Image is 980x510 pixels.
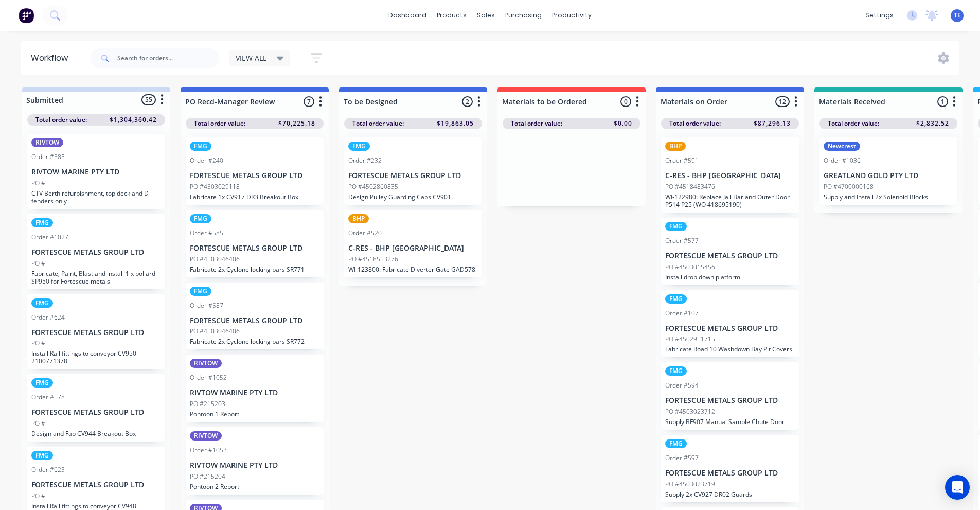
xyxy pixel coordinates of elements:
div: Order #1053 [190,446,227,455]
p: FORTESCUE METALS GROUP LTD [348,171,478,180]
div: FMG [665,294,687,304]
p: FORTESCUE METALS GROUP LTD [665,324,795,333]
div: Order #240 [190,156,223,165]
div: FMGOrder #107FORTESCUE METALS GROUP LTDPO #4502951715Fabricate Road 10 Washdown Bay Pit Covers [661,290,799,358]
div: Order #1052 [190,373,227,382]
p: FORTESCUE METALS GROUP LTD [190,171,319,180]
p: FORTESCUE METALS GROUP LTD [31,408,161,417]
div: Open Intercom Messenger [945,475,970,500]
div: FMG [190,142,211,151]
div: RIVTOW [31,138,63,147]
p: PO #215204 [190,472,225,481]
div: Order #1036 [824,156,861,165]
span: Total order value: [352,119,404,128]
div: RIVTOWOrder #1053RIVTOW MARINE PTY LTDPO #215204Pontoon 2 Report [186,427,324,495]
div: Order #1027 [31,233,68,242]
p: Fabricate Road 10 Washdown Bay Pit Covers [665,345,795,353]
div: FMG [348,142,370,151]
p: FORTESCUE METALS GROUP LTD [665,469,795,478]
div: FMGOrder #585FORTESCUE METALS GROUP LTDPO #4503046406Fabricate 2x Cyclone locking bars SR771 [186,210,324,277]
p: Fabricate 1x CV917 DR3 Breakout Box [190,193,319,201]
p: C-RES - BHP [GEOGRAPHIC_DATA] [665,171,795,180]
p: PO #4503015456 [665,262,715,272]
div: FMGOrder #240FORTESCUE METALS GROUP LTDPO #4503029118Fabricate 1x CV917 DR3 Breakout Box [186,137,324,205]
p: PO # [31,491,45,501]
span: $87,296.13 [754,119,791,128]
div: FMG [665,366,687,376]
p: PO # [31,419,45,428]
p: Design Pulley Guarding Caps CV901 [348,193,478,201]
div: RIVTOWOrder #583RIVTOW MARINE PTY LTDPO #CTV Berth refurbishment, top deck and D fenders only [27,134,165,209]
span: $2,832.52 [916,119,949,128]
a: dashboard [383,8,432,23]
div: Order #594 [665,381,699,390]
div: Order #520 [348,228,382,238]
div: Order #597 [665,453,699,463]
p: Supply 2x CV927 DR02 Guards [665,490,795,498]
div: FMGOrder #577FORTESCUE METALS GROUP LTDPO #4503015456Install drop down platform [661,218,799,285]
p: Fabricate 2x Cyclone locking bars SR772 [190,338,319,345]
p: PO #4503046406 [190,255,240,264]
div: productivity [547,8,597,23]
div: FMG [31,298,53,308]
div: Order #107 [665,309,699,318]
div: FMG [190,214,211,223]
div: Order #577 [665,236,699,245]
div: BHP [665,142,686,151]
p: PO #4503023719 [665,480,715,489]
div: FMGOrder #597FORTESCUE METALS GROUP LTDPO #4503023719Supply 2x CV927 DR02 Guards [661,435,799,502]
p: FORTESCUE METALS GROUP LTD [190,244,319,253]
div: Newcrest [824,142,860,151]
p: PO #4502951715 [665,335,715,344]
div: Order #583 [31,152,65,162]
p: PO # [31,259,45,268]
p: Pontoon 1 Report [190,410,319,418]
div: purchasing [500,8,547,23]
div: FMG [31,218,53,227]
p: PO #4518553276 [348,255,398,264]
div: products [432,8,472,23]
p: Design and Fab CV944 Breakout Box [31,430,161,437]
p: RIVTOW MARINE PTY LTD [31,168,161,177]
p: Supply BF907 Manual Sample Chute Door [665,418,795,426]
span: Total order value: [828,119,879,128]
p: RIVTOW MARINE PTY LTD [190,389,319,397]
div: BHP [348,214,369,223]
div: Order #624 [31,313,65,322]
p: PO #4518483476 [665,182,715,191]
p: PO #4503046406 [190,327,240,336]
span: VIEW ALL [236,52,266,63]
div: Order #585 [190,228,223,238]
div: FMG [190,287,211,296]
p: PO #4503023712 [665,407,715,416]
span: Total order value: [669,119,721,128]
div: BHPOrder #591C-RES - BHP [GEOGRAPHIC_DATA]PO #4518483476WI-122980: Replace Jail Bar and Outer Doo... [661,137,799,213]
div: RIVTOW [190,359,222,368]
span: $19,863.05 [437,119,474,128]
div: settings [860,8,899,23]
p: PO #4503029118 [190,182,240,191]
div: Order #623 [31,465,65,474]
span: $1,304,360.42 [110,115,157,125]
p: PO #215203 [190,399,225,409]
p: Fabricate 2x Cyclone locking bars SR771 [190,266,319,273]
p: PO #4700000168 [824,182,874,191]
span: Total order value: [194,119,245,128]
p: Pontoon 2 Report [190,483,319,490]
p: FORTESCUE METALS GROUP LTD [31,481,161,489]
p: CTV Berth refurbishment, top deck and D fenders only [31,189,161,205]
p: PO # [31,179,45,188]
p: FORTESCUE METALS GROUP LTD [665,252,795,260]
div: FMG [665,222,687,231]
p: Install Rail fittings to conveyor CV950 2100771378 [31,349,161,365]
div: NewcrestOrder #1036GREATLAND GOLD PTY LTDPO #4700000168Supply and Install 2x Solenoid Blocks [819,137,957,205]
div: sales [472,8,500,23]
div: RIVTOW [190,431,222,441]
div: Order #578 [31,393,65,402]
p: Fabricate, Paint, Blast and install 1 x bollard SP950 for Fortescue metals [31,270,161,285]
span: Total order value: [35,115,87,125]
input: Search for orders... [117,48,219,68]
div: FMG [665,439,687,448]
div: FMGOrder #232FORTESCUE METALS GROUP LTDPO #4502860835Design Pulley Guarding Caps CV901 [344,137,482,205]
p: FORTESCUE METALS GROUP LTD [31,328,161,337]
